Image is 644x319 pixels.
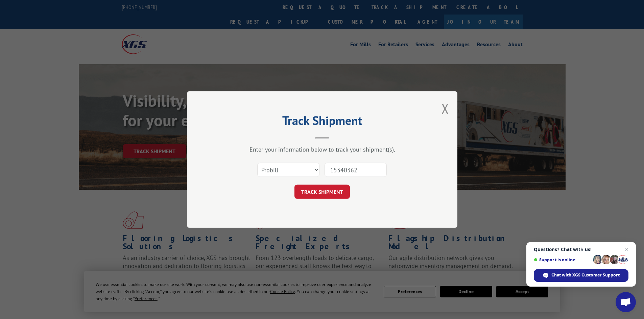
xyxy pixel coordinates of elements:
[442,100,449,117] button: Close modal
[221,145,424,153] div: Enter your information below to track your shipment(s).
[534,269,628,282] span: Chat with XGS Customer Support
[294,185,350,199] button: TRACK SHIPMENT
[616,292,636,312] a: Open chat
[325,163,387,177] input: Number(s)
[221,116,424,129] h2: Track Shipment
[534,247,628,252] span: Questions? Chat with us!
[551,272,620,278] span: Chat with XGS Customer Support
[534,257,591,262] span: Support is online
